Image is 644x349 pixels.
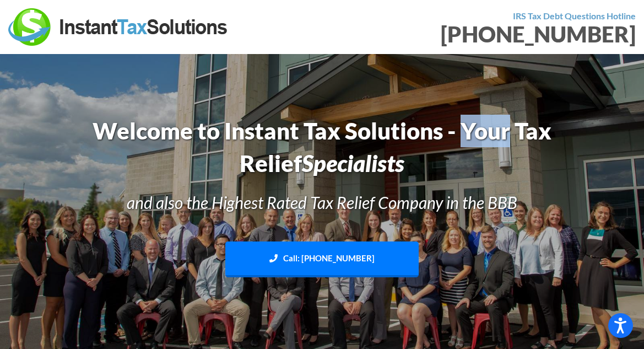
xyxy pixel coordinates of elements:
[331,23,636,45] div: [PHONE_NUMBER]
[78,191,566,214] h3: and also the Highest Rated Tax Relief Company in the BBB
[78,115,566,180] h1: Welcome to Instant Tax Solutions - Your Tax Relief
[302,149,404,177] i: Specialists
[8,20,229,31] a: Instant Tax Solutions Logo
[8,8,229,46] img: Instant Tax Solutions Logo
[513,10,636,21] strong: IRS Tax Debt Questions Hotline
[225,241,419,277] a: Call: [PHONE_NUMBER]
